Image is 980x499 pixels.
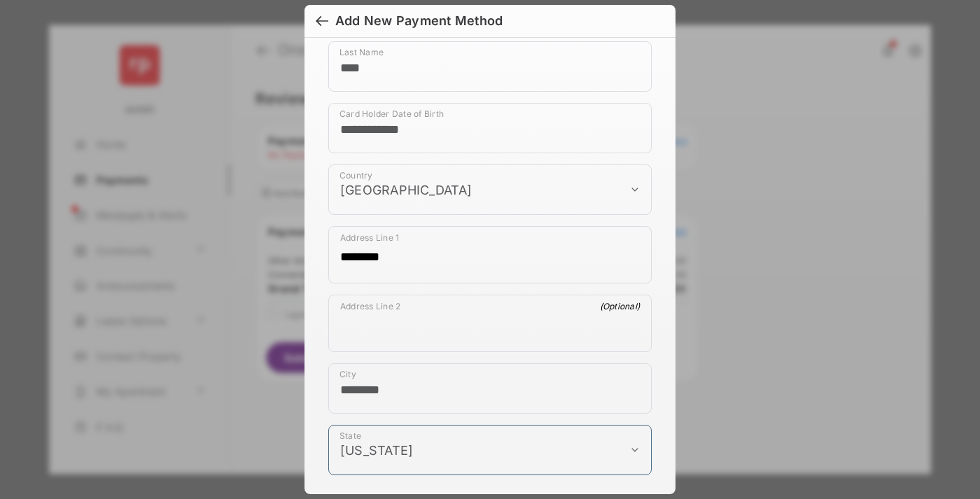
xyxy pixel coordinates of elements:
[328,295,652,352] div: payment_method_screening[postal_addresses][addressLine2]
[328,363,652,414] div: payment_method_screening[postal_addresses][locality]
[328,226,652,283] div: payment_method_screening[postal_addresses][addressLine1]
[328,164,652,215] div: payment_method_screening[postal_addresses][country]
[335,13,503,29] div: Add New Payment Method
[328,425,652,475] div: payment_method_screening[postal_addresses][administrativeArea]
